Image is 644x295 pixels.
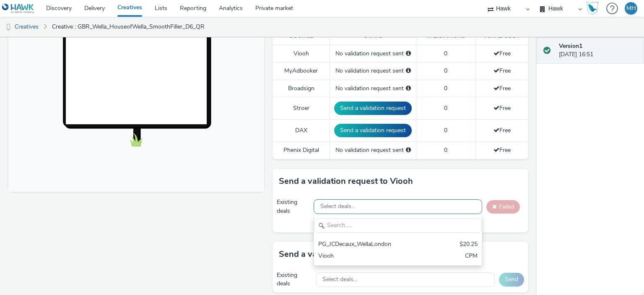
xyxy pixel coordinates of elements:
[460,240,478,250] div: $20.25
[273,80,330,97] td: Broadsign
[444,146,447,154] span: 0
[499,273,524,286] button: Send
[277,271,312,288] div: Existing deals
[444,104,447,112] span: 0
[273,63,330,80] td: MyAdbooker
[559,42,582,50] strong: Version 1
[626,2,636,15] div: MH
[334,84,412,93] div: No validation request sent
[493,84,511,92] span: Free
[406,67,411,75] div: Please select a deal below and click on Send to send a validation request to MyAdbooker.
[273,142,330,159] td: Phenix Digital
[444,50,447,57] span: 0
[493,104,511,112] span: Free
[586,2,602,15] a: Hawk Academy
[334,124,412,137] button: Send a validation request
[273,120,330,142] td: DAX
[320,203,355,210] span: Select deals...
[279,175,413,188] h3: Send a validation request to Viooh
[406,84,411,93] div: Please select a deal below and click on Send to send a validation request to Broadsign.
[444,84,447,92] span: 0
[273,45,330,62] td: Viooh
[273,97,330,120] td: Stroer
[334,67,412,75] div: No validation request sent
[559,42,637,59] div: [DATE] 16:51
[277,198,309,215] div: Existing deals
[493,126,511,134] span: Free
[586,2,599,15] img: Hawk Academy
[444,67,447,75] span: 0
[318,240,423,250] div: PG_JCDecaux_WellaLondon
[493,67,511,75] span: Free
[334,102,412,115] button: Send a validation request
[314,218,482,233] input: Search......
[465,252,478,261] div: CPM
[493,50,511,57] span: Free
[318,252,423,261] div: Viooh
[406,50,411,58] div: Please select a deal below and click on Send to send a validation request to Viooh.
[4,23,13,31] img: dooh
[486,200,520,214] button: Failed
[493,146,511,154] span: Free
[334,50,412,58] div: No validation request sent
[444,126,447,134] span: 0
[406,146,411,154] div: Please select a deal below and click on Send to send a validation request to Phenix Digital.
[322,276,357,283] span: Select deals...
[2,3,34,14] img: undefined Logo
[48,17,209,37] a: Creative : GBR_Wella_HouseofWella_SmoothFiller_D6_QR
[334,146,412,154] div: No validation request sent
[279,248,430,261] h3: Send a validation request to Broadsign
